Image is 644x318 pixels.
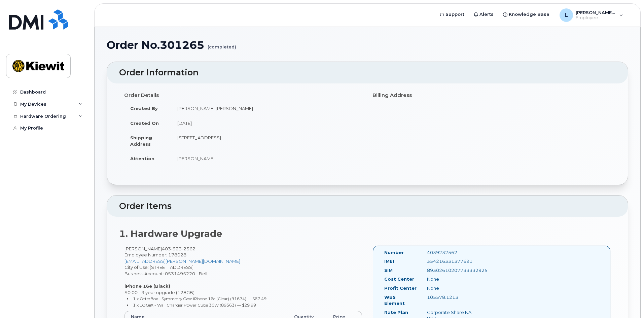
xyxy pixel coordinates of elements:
div: None [422,285,481,291]
label: Rate Plan [384,309,408,316]
label: Number [384,249,404,256]
strong: Attention [130,156,154,161]
strong: iPhone 16e (Black) [124,283,170,289]
small: 1 x OtterBox - Symmetry Case iPhone 16e (Clear) (91674) — $67.49 [133,296,266,301]
label: IMEI [384,258,394,264]
div: 105578.1213 [422,294,481,301]
a: [EMAIL_ADDRESS][PERSON_NAME][DOMAIN_NAME] [124,258,240,264]
td: [STREET_ADDRESS] [171,130,362,151]
label: SIM [384,267,393,274]
span: 403 [162,246,195,251]
td: [PERSON_NAME].[PERSON_NAME] [171,101,362,116]
td: [DATE] [171,116,362,131]
span: 2562 [182,246,195,251]
strong: Created By [130,106,158,111]
strong: Shipping Address [130,135,152,147]
span: Employee Number: 178028 [124,252,186,257]
h1: Order No.301265 [107,39,628,51]
label: WBS Element [384,294,417,307]
strong: 1. Hardware Upgrade [119,228,222,239]
div: 89302610207733332925 [422,267,481,274]
small: (completed) [208,39,236,49]
label: Profit Center [384,285,417,291]
div: 354216331377691 [422,258,481,264]
div: 4039232562 [422,249,481,256]
label: Cost Center [384,276,414,282]
h4: Billing Address [372,93,611,98]
span: 923 [171,246,182,251]
h2: Order Information [119,68,616,77]
div: None [422,276,481,282]
small: 1 x LOGiiX - Wall Charger Power Cube 30W (89563) — $29.99 [133,303,256,308]
h4: Order Details [124,93,362,98]
h2: Order Items [119,202,616,211]
strong: Created On [130,120,159,126]
td: [PERSON_NAME] [171,151,362,166]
